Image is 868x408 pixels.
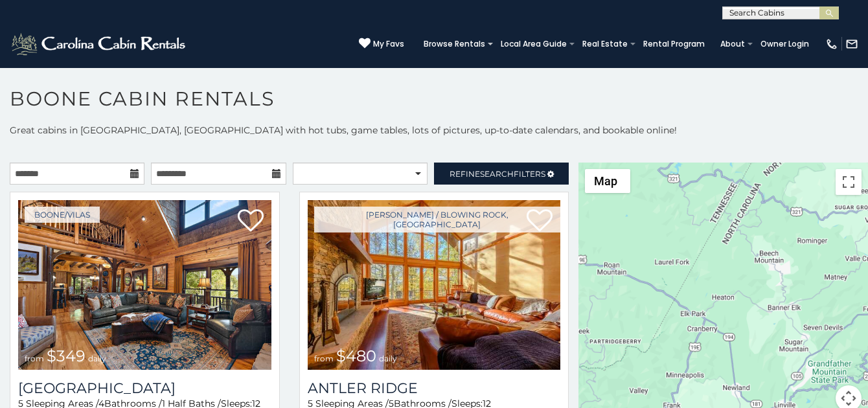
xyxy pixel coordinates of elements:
a: from $349 daily [18,200,271,370]
button: Toggle fullscreen view [836,169,862,195]
a: Browse Rentals [417,35,492,53]
span: $480 [336,346,376,365]
a: About [714,35,751,53]
span: from [25,354,44,363]
a: from $480 daily [308,200,561,370]
a: My Favs [359,38,404,51]
span: Search [480,169,514,179]
img: White-1-2.png [10,31,189,57]
span: My Favs [373,38,404,50]
span: Map [594,174,617,188]
a: Real Estate [576,35,634,53]
a: Local Area Guide [494,35,573,53]
a: Boone/Vilas [25,207,100,223]
span: from [314,354,334,363]
span: $349 [47,346,86,365]
img: phone-regular-white.png [825,38,838,51]
a: Owner Login [754,35,816,53]
a: [PERSON_NAME] / Blowing Rock, [GEOGRAPHIC_DATA] [314,207,561,232]
span: daily [88,354,106,363]
a: Rental Program [637,35,711,53]
button: Change map style [585,169,630,193]
img: 1714397585_thumbnail.jpeg [308,200,561,370]
a: Add to favorites [238,208,264,235]
a: Antler Ridge [308,380,561,397]
h3: Diamond Creek Lodge [18,380,271,397]
img: 1714398500_thumbnail.jpeg [18,200,271,370]
a: RefineSearchFilters [434,163,569,185]
span: Refine Filters [450,169,545,179]
img: mail-regular-white.png [845,38,858,51]
a: [GEOGRAPHIC_DATA] [18,380,271,397]
span: daily [379,354,397,363]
